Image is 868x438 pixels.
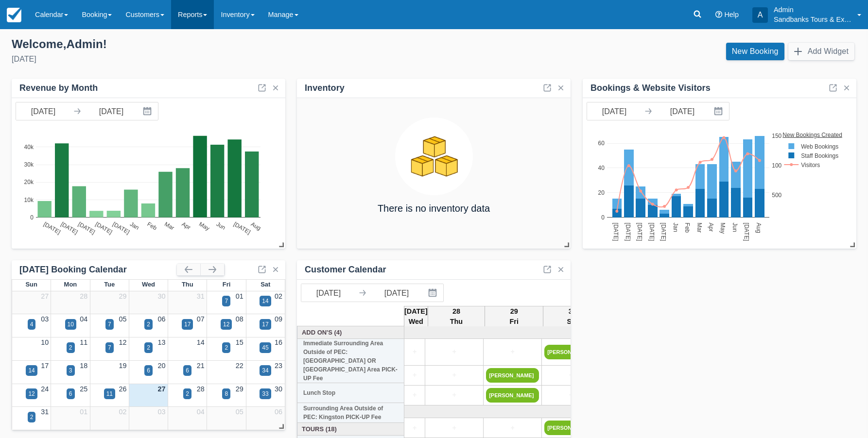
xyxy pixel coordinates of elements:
a: Add On's (4) [300,328,402,337]
a: [PERSON_NAME] [486,388,539,403]
a: 17 [41,362,49,370]
a: 04 [197,408,205,416]
a: 21 [197,362,205,370]
div: 6 [147,366,150,375]
a: 04 [80,315,87,323]
a: 15 [236,338,243,346]
a: 30 [158,292,166,300]
div: 7 [225,297,228,305]
a: 05 [236,408,243,416]
div: 33 [262,389,268,398]
div: 2 [30,413,34,421]
a: 01 [80,408,87,416]
span: Help [724,11,739,18]
input: Start Date [16,102,70,120]
a: 05 [119,315,126,323]
a: 10 [41,338,49,346]
div: 17 [262,320,268,329]
a: 29 [236,385,243,393]
a: Tours (18) [300,424,402,434]
a: 12 [119,338,126,346]
div: 2 [186,389,189,398]
a: 07 [197,315,205,323]
a: + [428,390,481,401]
a: + [407,370,422,381]
div: 7 [108,343,111,352]
input: End Date [655,102,710,120]
a: 03 [158,408,166,416]
div: 6 [69,389,72,398]
a: 13 [158,338,166,346]
a: + [407,390,422,401]
div: Bookings & Website Visitors [590,83,711,94]
a: 31 [197,292,205,300]
div: Welcome , Admin ! [12,37,426,51]
a: 02 [275,292,282,300]
span: Tue [104,281,115,288]
a: 06 [158,315,166,323]
th: 28 Thu [428,306,485,327]
h4: There is no inventory data [378,203,490,214]
div: 4 [30,320,34,329]
a: 30 [275,385,282,393]
a: 26 [119,385,126,393]
div: 2 [147,343,150,352]
span: Fri [223,281,231,288]
a: 25 [80,385,87,393]
a: 24 [41,385,49,393]
div: 3 [69,366,72,375]
a: + [486,347,539,357]
div: 8 [225,389,228,398]
a: [PERSON_NAME] [486,368,539,383]
a: 27 [41,292,49,300]
p: Admin [774,5,851,15]
a: 09 [275,315,282,323]
div: A [752,7,768,23]
button: Interact with the calendar and add the check-in date for your trip. [139,102,158,120]
a: + [544,370,597,381]
span: Sun [25,281,37,288]
a: 14 [197,338,205,346]
span: Mon [64,281,77,288]
th: 30 Sat [543,306,602,327]
th: 29 Fri [485,306,543,327]
th: Surrounding Area Outside of PEC: Kingston PICK-UP Fee [297,403,404,423]
a: 29 [119,292,126,300]
a: 28 [80,292,87,300]
button: Interact with the calendar and add the check-in date for your trip. [424,284,443,302]
a: New Booking [726,43,784,60]
span: Sat [260,281,270,288]
div: 10 [68,320,74,329]
div: Customer Calendar [305,264,386,275]
a: + [428,423,481,434]
div: Inventory [305,83,345,94]
div: 34 [262,366,268,375]
a: [PERSON_NAME] (2) [544,421,597,435]
input: Start Date [301,284,356,302]
div: 2 [69,343,72,352]
img: inventory.png [395,118,473,195]
a: 01 [236,292,243,300]
a: + [428,370,481,381]
div: 14 [262,297,268,305]
a: 16 [275,338,282,346]
th: [DATE] Wed [404,306,428,327]
a: 19 [119,362,126,370]
div: [DATE] [12,53,426,65]
input: End Date [369,284,424,302]
i: Help [715,11,722,18]
a: 23 [275,362,282,370]
th: Lunch Stop [297,383,404,403]
a: 20 [158,362,166,370]
div: 6 [186,366,189,375]
text: New Bookings Created [783,131,843,138]
a: + [428,347,481,357]
div: 2 [147,320,150,329]
a: 18 [80,362,87,370]
div: 11 [106,389,113,398]
div: 14 [28,366,35,375]
div: 12 [28,389,35,398]
a: 03 [41,315,49,323]
span: Thu [182,281,193,288]
a: 22 [236,362,243,370]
